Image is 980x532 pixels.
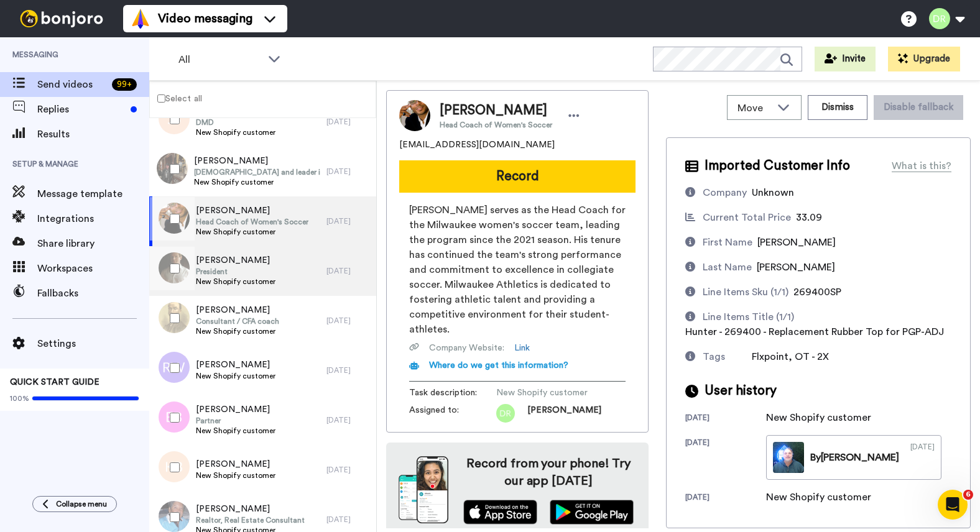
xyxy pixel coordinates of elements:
span: Hunter - 269400 - Replacement Rubber Top for PGP-ADJ [685,327,944,337]
span: [PERSON_NAME] [440,101,552,120]
img: c75d1f61-4461-40d6-92c8-638b880de351-thumb.jpg [773,442,804,473]
div: [DATE] [326,316,370,326]
div: [DATE] [326,465,370,475]
span: Consultant / CFA coach [196,316,279,326]
span: Collapse menu [56,499,107,509]
div: [DATE] [326,515,370,525]
span: [PERSON_NAME] [196,359,275,371]
span: Task description : [409,387,496,399]
span: Settings [37,336,149,351]
iframe: Intercom live chat [938,490,968,520]
span: New Shopify customer [196,326,279,336]
img: vm-color.svg [131,9,150,29]
span: Results [37,127,149,142]
span: Imported Customer Info [705,157,850,175]
div: New Shopify customer [766,410,871,425]
img: dr.png [496,404,515,423]
span: [PERSON_NAME] [527,404,601,423]
span: [EMAIL_ADDRESS][DOMAIN_NAME] [399,139,555,151]
img: appstore [463,500,537,525]
span: [PERSON_NAME] serves as the Head Coach for the Milwaukee women's soccer team, leading the program... [409,203,626,337]
span: Where do we get this information? [429,361,568,370]
span: New Shopify customer [196,371,275,381]
button: Disable fallback [874,95,963,120]
span: New Shopify customer [196,277,275,287]
span: Realtor, Real Estate Consultant [196,515,305,525]
span: [PERSON_NAME] [194,155,320,167]
span: [PERSON_NAME] [196,304,279,316]
span: QUICK START GUIDE [10,378,99,387]
span: [PERSON_NAME] [196,503,305,515]
span: New Shopify customer [196,470,275,480]
span: Fallbacks [37,286,149,301]
span: Move [737,101,771,116]
div: [DATE] [326,415,370,425]
img: download [399,456,448,523]
div: Line Items Sku (1/1) [703,285,788,300]
span: Workspaces [37,261,149,276]
div: [DATE] [685,413,766,425]
span: Flxpoint, OT - 2X [752,352,829,362]
span: New Shopify customer [194,177,320,187]
button: Upgrade [888,47,960,71]
img: bj-logo-header-white.svg [15,10,108,27]
a: By[PERSON_NAME][DATE] [766,435,941,480]
span: [PERSON_NAME] [196,458,275,470]
img: playstore [550,500,634,525]
div: [DATE] [326,117,370,127]
span: Head Coach of Women's Soccer [196,217,308,227]
div: [DATE] [326,365,370,375]
span: 6 [963,490,973,500]
div: By [PERSON_NAME] [810,450,899,465]
img: Image of Kevin Boyd [399,100,430,131]
span: New Shopify customer [196,127,275,137]
span: Assigned to: [409,404,496,423]
h4: Record from your phone! Try our app [DATE] [461,455,636,490]
div: Line Items Title (1/1) [703,310,794,324]
span: New Shopify customer [496,387,614,399]
div: [DATE] [326,266,370,276]
span: Send videos [37,77,107,92]
span: President [196,267,275,277]
span: All [178,52,262,67]
span: New Shopify customer [196,426,275,436]
span: [DEMOGRAPHIC_DATA] and leader in [DEMOGRAPHIC_DATA] ethical movement [194,167,320,177]
span: Share library [37,236,149,251]
button: Record [399,160,636,193]
div: Tags [703,349,725,364]
span: Message template [37,186,149,201]
div: [DATE] [685,492,766,505]
span: 33.09 [796,213,822,222]
span: User history [705,382,777,400]
input: Select all [157,94,165,103]
span: [PERSON_NAME] [196,204,308,217]
button: Invite [815,47,876,71]
div: Company [703,185,747,200]
span: Head Coach of Women's Soccer [440,120,552,130]
a: Link [514,342,530,354]
span: [PERSON_NAME] [757,237,836,247]
div: [DATE] [326,216,370,226]
span: [PERSON_NAME] [757,262,835,272]
span: 100% [10,393,29,403]
span: Partner [196,416,275,426]
span: Unknown [752,188,794,198]
span: Company Website : [429,342,504,354]
div: 99 + [112,78,137,91]
div: New Shopify customer [766,490,871,505]
span: [PERSON_NAME] [196,403,275,416]
div: Last Name [703,260,752,275]
div: [DATE] [910,442,935,473]
button: Collapse menu [32,496,117,512]
div: What is this? [892,158,951,173]
span: DMD [196,117,275,127]
div: First Name [703,235,752,250]
div: [DATE] [685,438,766,480]
span: New Shopify customer [196,227,308,237]
span: Integrations [37,211,149,226]
span: 269400SP [793,287,841,297]
span: Video messaging [158,10,252,27]
div: [DATE] [326,167,370,177]
label: Select all [150,91,202,106]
